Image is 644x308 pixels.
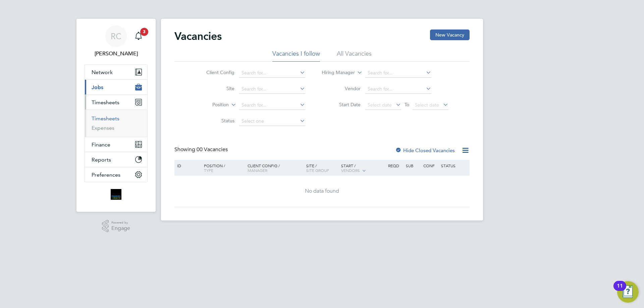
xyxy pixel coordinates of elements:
span: Engage [111,226,130,231]
span: Finance [92,141,110,148]
input: Select one [239,117,305,126]
div: Start / [339,160,386,177]
a: Go to home page [85,189,148,200]
button: Jobs [85,80,147,95]
div: 11 [617,286,623,295]
nav: Main navigation [76,19,156,212]
span: Select date [368,102,392,108]
span: Timesheets [92,99,119,106]
button: Reports [85,152,147,167]
div: Showing [174,146,229,153]
div: No data found [175,188,469,195]
span: Powered by [111,220,130,226]
div: Conf [422,160,439,171]
span: To [402,100,411,109]
span: Reports [92,157,111,163]
li: Vacancies I follow [272,50,320,62]
span: Manager [248,168,267,173]
span: 3 [140,28,148,36]
span: RC [111,32,121,41]
button: Open Resource Center, 11 new notifications [617,281,639,303]
button: Timesheets [85,95,147,110]
button: New Vacancy [430,29,470,40]
label: Hiring Manager [316,69,355,76]
input: Search for... [239,68,305,78]
span: Type [204,168,213,173]
a: 3 [132,25,145,47]
div: Client Config / [246,160,305,176]
span: Preferences [92,172,120,178]
div: Status [439,160,469,171]
button: Network [85,65,147,79]
a: Powered byEngage [102,220,130,233]
img: bromak-logo-retina.png [111,189,121,200]
span: Select date [415,102,439,108]
label: Start Date [322,102,361,108]
button: Preferences [85,167,147,182]
input: Search for... [239,84,305,94]
div: Reqd [386,160,404,171]
input: Search for... [365,68,431,78]
span: Network [92,69,113,75]
label: Site [196,85,234,91]
input: Search for... [239,101,305,110]
span: Roselyn Coelho [85,50,148,58]
li: All Vacancies [337,50,372,62]
h2: Vacancies [174,29,222,43]
div: Site / [305,160,340,176]
div: ID [175,160,199,171]
label: Status [196,118,234,124]
div: Position / [199,160,246,176]
button: Finance [85,137,147,152]
a: RC[PERSON_NAME] [85,25,148,58]
span: Jobs [92,84,103,90]
div: Sub [404,160,422,171]
label: Hide Closed Vacancies [395,147,455,153]
input: Search for... [365,84,431,94]
span: Vendors [341,168,360,173]
label: Vendor [322,85,361,91]
span: 00 Vacancies [197,146,228,153]
span: Site Group [306,168,329,173]
label: Client Config [196,69,234,75]
a: Expenses [92,125,114,131]
a: Timesheets [92,115,119,122]
div: Timesheets [85,110,147,137]
label: Position [190,102,229,108]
